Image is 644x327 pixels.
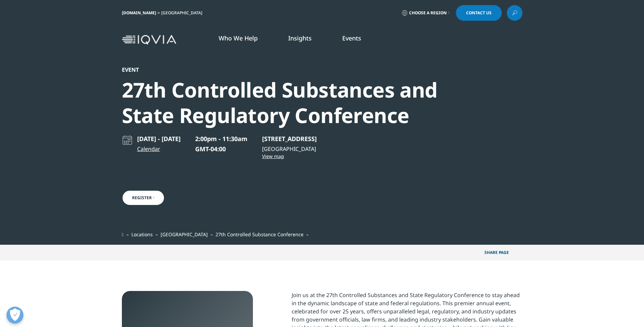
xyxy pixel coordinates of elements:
div: Event [122,66,486,73]
span: 2:00pm - 11:30am [195,135,247,143]
a: Register [122,190,165,206]
a: Events [342,34,361,42]
a: View map [262,153,317,159]
a: Who We Help [219,34,258,42]
p: [DATE] - [DATE] [137,135,181,143]
div: 27th Controlled Substances and State Regulatory Conference [122,77,486,128]
span: Contact Us [466,11,492,15]
a: Insights [288,34,312,42]
p: [STREET_ADDRESS] [262,135,317,143]
a: [DOMAIN_NAME] [122,10,156,16]
a: Locations [131,231,153,238]
p: GMT-04:00 [195,145,247,153]
img: calendar [122,135,133,145]
span: Choose a Region [409,10,447,16]
button: Open Preferences [6,307,23,324]
a: [GEOGRAPHIC_DATA] [161,231,208,238]
p: Share PAGE [479,245,522,260]
span: 27th Controlled Substance Conference [216,231,303,238]
a: Contact Us [456,5,502,21]
div: [GEOGRAPHIC_DATA] [161,10,205,16]
p: [GEOGRAPHIC_DATA] [262,145,317,153]
button: Share PAGEShare PAGE [479,245,522,260]
nav: Primary [179,24,522,56]
a: Calendar [137,145,181,153]
img: IQVIA Healthcare Information Technology and Pharma Clinical Research Company [122,35,176,45]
